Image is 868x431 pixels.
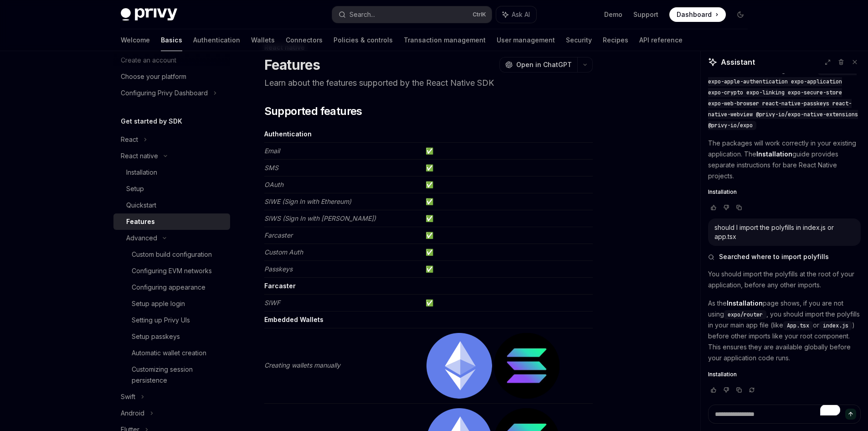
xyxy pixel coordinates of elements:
button: Search...CtrlK [332,6,492,23]
span: Dashboard [677,10,712,19]
div: Android [121,408,144,419]
p: You should import the polyfills at the root of your application, before any other imports. [708,269,861,291]
div: Swift [121,391,135,402]
a: Recipes [603,29,628,51]
a: Policies & controls [334,29,393,51]
a: Installation [708,371,861,378]
a: Wallets [251,29,275,51]
img: dark logo [121,8,177,21]
div: Setup apple login [132,298,185,309]
strong: Installation [727,299,763,307]
h1: Features [264,57,320,73]
td: ✅ [422,244,593,261]
div: Setup [126,183,144,194]
a: Basics [161,29,182,51]
span: Ctrl K [473,11,486,18]
a: Configuring appearance [113,279,230,296]
div: Advanced [126,233,157,244]
em: SIWE (Sign In with Ethereum) [264,197,351,205]
em: SIWF [264,299,280,306]
strong: Installation [756,150,792,158]
td: ✅ [422,295,593,312]
span: Supported features [264,104,362,119]
p: You can use the following command: [708,65,861,130]
p: As the page shows, if you are not using , you should import the polyfills in your main app file (... [708,298,861,363]
a: Configuring EVM networks [113,263,230,279]
img: ethereum.png [426,333,492,399]
em: Email [264,147,280,155]
button: Searched where to import polyfills [708,252,861,261]
td: ✅ [422,261,593,278]
span: npm install expo-apple-authentication expo-application expo-crypto expo-linking expo-secure-store... [708,67,858,129]
td: ✅ [422,210,593,227]
div: should I import the polyfills in index.js or app.tsx [714,223,854,241]
div: Setup passkeys [132,331,180,342]
td: ✅ [422,177,593,193]
td: ✅ [422,160,593,177]
div: Configuring appearance [132,282,205,293]
a: Authentication [193,29,240,51]
a: Automatic wallet creation [113,345,230,361]
h5: Get started by SDK [121,116,182,127]
td: ✅ [422,227,593,244]
span: Installation [708,188,737,196]
span: Open in ChatGPT [516,60,572,69]
textarea: To enrich screen reader interactions, please activate Accessibility in Grammarly extension settings [708,405,861,424]
em: Passkeys [264,265,293,273]
em: Custom Auth [264,248,303,256]
strong: Authentication [264,130,312,138]
a: Dashboard [669,7,726,22]
a: API reference [639,29,683,51]
em: Creating wallets manually [264,361,340,369]
a: Customizing session persistence [113,361,230,389]
span: index.js [823,322,848,329]
button: Send message [845,409,856,420]
p: The packages will work correctly in your existing application. The guide provides separate instru... [708,138,861,182]
a: Features [113,213,230,230]
a: Quickstart [113,197,230,213]
img: solana.png [494,333,560,399]
div: React [121,134,138,145]
div: Automatic wallet creation [132,348,206,358]
span: Installation [708,371,737,378]
div: Setting up Privy UIs [132,315,190,326]
div: Configuring EVM networks [132,265,212,276]
a: User management [497,29,555,51]
a: Transaction management [404,29,486,51]
a: Setup passkeys [113,328,230,345]
div: Choose your platform [121,71,186,82]
a: Welcome [121,29,150,51]
button: Ask AI [496,6,536,23]
button: Open in ChatGPT [499,57,577,73]
span: Assistant [721,57,755,68]
a: Demo [604,10,622,19]
td: ✅ [422,193,593,210]
a: Setup apple login [113,296,230,312]
div: React native [121,151,158,161]
em: OAuth [264,181,283,188]
em: SIWS (Sign In with [PERSON_NAME]) [264,214,376,222]
td: ✅ [422,143,593,160]
p: Learn about the features supported by the React Native SDK [264,77,593,89]
span: Searched where to import polyfills [719,252,829,261]
span: Ask AI [512,10,530,19]
a: Setting up Privy UIs [113,312,230,328]
strong: Embedded Wallets [264,316,324,323]
span: expo/router [728,311,763,318]
div: Search... [349,9,375,20]
div: Custom build configuration [132,249,212,260]
div: Configuring Privy Dashboard [121,88,208,99]
div: Installation [126,167,157,178]
a: Setup [113,181,230,197]
a: Support [633,10,658,19]
div: Features [126,216,155,227]
a: Connectors [286,29,323,51]
a: Custom build configuration [113,246,230,263]
span: App.tsx [787,322,809,329]
button: Toggle dark mode [733,7,748,22]
em: Farcaster [264,231,293,239]
a: Installation [708,188,861,196]
div: Customizing session persistence [132,364,225,386]
strong: Farcaster [264,282,296,290]
em: SMS [264,164,278,171]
